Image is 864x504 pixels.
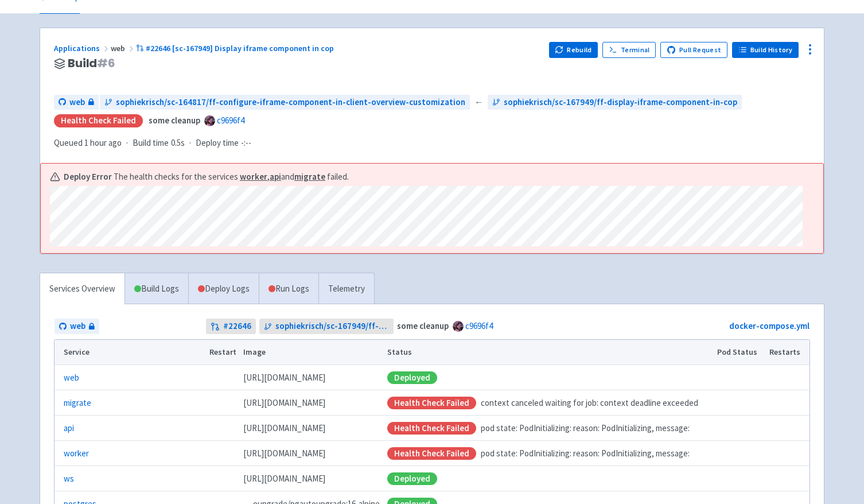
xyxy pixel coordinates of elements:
[133,137,169,150] span: Build time
[660,42,727,58] a: Pull Request
[171,137,185,150] span: 0.5s
[206,319,256,334] a: #22646
[387,447,476,460] div: Health check failed
[318,273,374,305] a: Telemetry
[70,320,85,333] span: web
[68,57,115,70] span: Build
[602,42,656,58] a: Terminal
[64,170,112,184] b: Deploy Error
[97,55,115,71] span: # 6
[64,397,91,410] a: migrate
[243,397,325,410] span: [DOMAIN_NAME][URL]
[549,42,598,58] button: Rebuild
[243,371,325,385] span: [DOMAIN_NAME][URL]
[149,115,200,126] strong: some cleanup
[275,320,390,333] span: sophiekrisch/sc-167949/ff-display-iframe-component-in-cop
[387,422,710,435] div: pod state: PodInitializing: reason: PodInitializing, message:
[474,96,483,109] span: ←
[205,340,240,365] th: Restart
[240,340,384,365] th: Image
[116,96,465,109] span: sophiekrisch/sc-164817/ff-configure-iframe-component-in-client-overview-customization
[387,472,437,485] div: Deployed
[188,273,259,305] a: Deploy Logs
[384,340,714,365] th: Status
[64,472,74,486] a: ws
[729,320,809,331] a: docker-compose.yml
[55,340,205,365] th: Service
[387,397,476,409] div: Health check failed
[732,42,799,58] a: Build History
[54,137,122,148] span: Queued
[259,273,318,305] a: Run Logs
[64,371,79,385] a: web
[240,171,267,182] a: worker
[114,170,349,184] span: The health checks for the services , and failed.
[64,447,89,460] a: worker
[69,96,85,109] span: web
[387,371,437,384] div: Deployed
[387,422,476,435] div: Health check failed
[136,43,336,53] a: #22646 [sc-167949] Display iframe component in cop
[54,43,111,53] a: Applications
[125,273,188,305] a: Build Logs
[243,472,325,486] span: [DOMAIN_NAME][URL]
[54,114,143,127] div: Health check failed
[243,422,325,435] span: [DOMAIN_NAME][URL]
[387,397,710,410] div: context canceled waiting for job: context deadline exceeded
[294,171,325,182] a: migrate
[55,319,99,334] a: web
[714,340,766,365] th: Pod Status
[259,319,394,334] a: sophiekrisch/sc-167949/ff-display-iframe-component-in-cop
[64,422,74,435] a: api
[397,320,449,331] strong: some cleanup
[54,95,99,110] a: web
[84,137,122,148] time: 1 hour ago
[223,320,251,333] strong: # 22646
[243,447,325,460] span: [DOMAIN_NAME][URL]
[196,137,239,150] span: Deploy time
[387,447,710,460] div: pod state: PodInitializing: reason: PodInitializing, message:
[465,320,493,331] a: c9696f4
[241,137,251,150] span: -:--
[100,95,470,110] a: sophiekrisch/sc-164817/ff-configure-iframe-component-in-client-overview-customization
[270,171,281,182] a: api
[111,43,136,53] span: web
[40,273,124,305] a: Services Overview
[54,137,258,150] div: · ·
[217,115,244,126] a: c9696f4
[504,96,737,109] span: sophiekrisch/sc-167949/ff-display-iframe-component-in-cop
[766,340,809,365] th: Restarts
[488,95,742,110] a: sophiekrisch/sc-167949/ff-display-iframe-component-in-cop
